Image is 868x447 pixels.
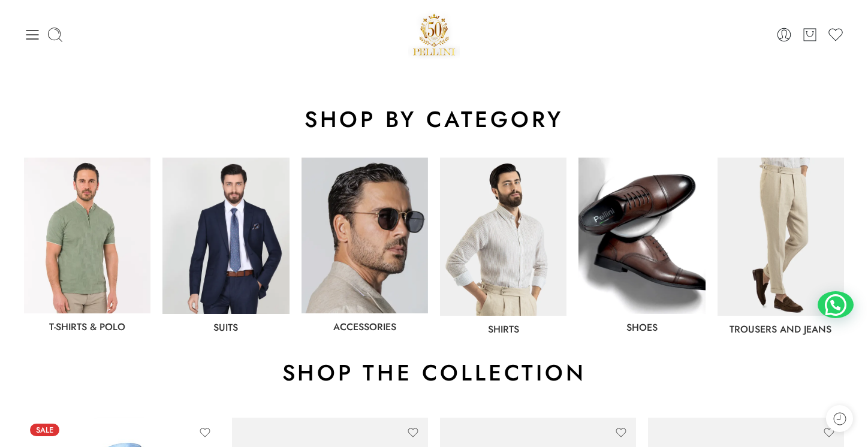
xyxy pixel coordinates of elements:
a: Suits [213,321,238,334]
h2: shop by category [24,105,844,134]
span: Sale [30,424,59,436]
a: Login / Register [776,26,792,43]
a: Cart [801,26,818,43]
a: Trousers and jeans [730,322,831,336]
a: Shirts [488,322,519,336]
h2: Shop the collection [24,358,844,387]
a: T-Shirts & Polo [49,320,125,334]
a: Wishlist [827,26,844,43]
a: Accessories [333,320,396,334]
a: shoes [626,321,658,334]
img: Pellini [408,9,460,60]
a: Pellini - [408,9,460,60]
